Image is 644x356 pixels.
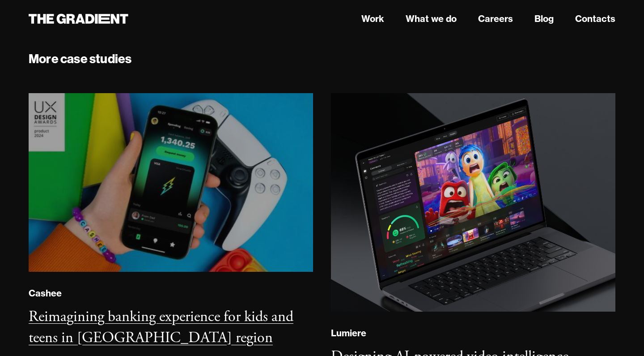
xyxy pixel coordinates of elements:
div: Cashee [29,287,62,299]
div: Lumiere [331,327,366,339]
h4: More case studies [29,49,615,68]
a: Blog [534,12,554,26]
a: What we do [406,12,457,26]
a: Contacts [575,12,615,26]
h3: Reimagining banking experience for kids and teens in [GEOGRAPHIC_DATA] region [29,307,293,348]
a: Work [361,12,384,26]
a: Careers [478,12,513,26]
